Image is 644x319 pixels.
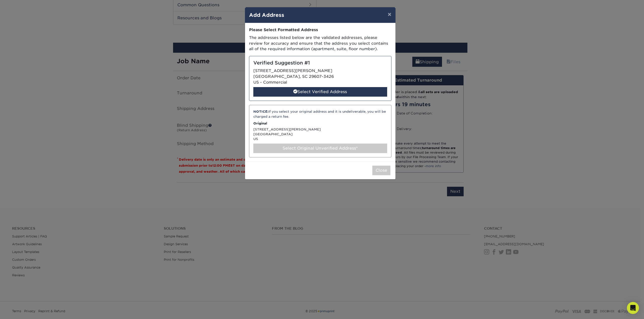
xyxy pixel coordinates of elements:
[627,302,639,314] div: Open Intercom Messenger
[253,121,387,126] p: Original
[253,60,387,66] h5: Verified Suggestion #1
[253,144,387,153] div: Select Original Unverified Address*
[384,7,395,21] button: ×
[253,87,387,97] div: Select Verified Address
[372,166,390,175] button: Close
[249,105,391,157] div: [STREET_ADDRESS][PERSON_NAME] [GEOGRAPHIC_DATA] US
[249,35,391,52] p: The addresses listed below are the validated addresses, please review for accuracy and ensure tha...
[249,56,391,101] div: [STREET_ADDRESS][PERSON_NAME] [GEOGRAPHIC_DATA], SC 29607-3426 US - Commercial
[249,11,391,19] h4: Add Address
[253,109,387,119] div: If you select your original address and it is undeliverable, you will be charged a return fee.
[253,110,268,113] strong: NOTICE:
[249,27,391,33] div: Please Select Formatted Address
